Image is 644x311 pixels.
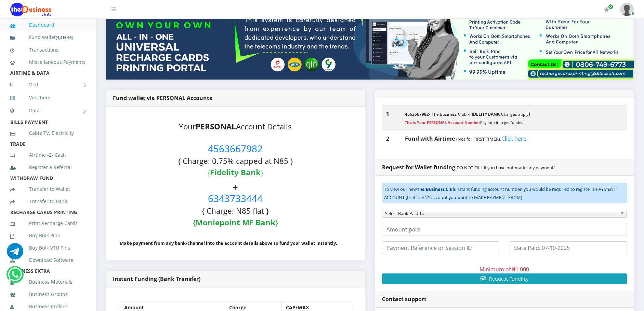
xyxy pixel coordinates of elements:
[479,266,529,273] span: Minimum of ₦1,000
[106,7,634,80] img: multitenant_rcp.png
[382,164,455,171] strong: Request for Wallet funding
[10,274,86,290] a: Business Materials
[382,273,627,284] button: Request Funding
[382,105,401,130] th: 1
[10,215,86,231] a: Print Recharge Cards
[7,248,23,259] a: Chat for support
[210,167,261,178] b: Fidelity Bank
[10,76,86,93] a: VTU
[401,130,627,147] td: .
[10,181,86,197] a: Transfer to Wallet
[10,90,86,105] a: Vouchers
[384,186,616,200] small: To view our new Instant funding account number, you would be required to register a PAYMENT ACCOU...
[208,167,263,178] small: { }
[401,105,627,130] td: )
[382,295,426,303] strong: Contact support
[10,159,86,175] a: Register a Referral
[608,4,613,9] span: Renew/Upgrade Subscription
[10,228,86,243] a: Buy Bulk Pins
[57,35,71,40] b: 4,216.66
[113,275,200,283] strong: Instant Funding (Bank Transfer)
[604,7,609,12] i: Renew/Upgrade Subscription
[10,54,86,70] a: Miscellaneous Payments
[196,121,236,132] b: PERSONAL
[10,147,86,163] a: Airtime -2- Cash
[202,206,269,216] small: { Charge: N85 flat }
[382,223,627,236] input: Amount paid
[620,3,634,16] img: User
[405,111,429,117] b: 4563667982
[10,286,86,302] a: Business Groups
[10,3,51,16] img: Logo
[382,130,401,147] th: 2
[8,271,22,283] a: Chat for support
[10,252,86,268] a: Download Software
[208,192,263,205] span: 6343733444
[208,142,263,155] span: 4563667982
[405,111,528,117] small: • The Business Club • (Charges apply
[382,241,499,254] input: Payment Reference or Session ID
[405,120,480,125] strong: This is Your PERSONAL Account Number
[179,121,292,132] small: Your Account Details
[469,111,500,117] b: FIDELITY BANK
[489,275,528,282] span: Request Funding
[501,135,526,142] a: Click here
[10,102,86,119] a: Data
[510,241,627,254] input: Date Paid: 07-10-2025
[10,29,86,45] a: Fund wallet[4,216.66]
[456,136,500,142] small: (Not for FIRST TIMER)
[405,135,455,142] b: Fund with Airtime
[178,156,293,166] small: { Charge: 0.75% capped at N85 }
[120,182,351,227] h3: +
[10,42,86,58] a: Transactions
[120,240,337,246] b: Make payment from any bank/channel into the account details above to fund your wallet instantly.
[405,120,525,125] small: Pay into it to get funded.
[56,35,73,40] small: [ ]
[113,94,212,102] strong: Fund wallet via PERSONAL Accounts
[10,17,86,33] a: Dashboard
[457,165,555,171] small: DO NOT FILL if you have not made any payment!
[417,186,455,192] b: The Business Club
[10,194,86,209] a: Transfer to Bank
[10,125,86,141] a: Cable TV, Electricity
[385,209,618,217] span: Select Bank Paid To
[193,217,278,228] small: { }
[196,217,275,228] b: Moniepoint MF Bank
[10,240,86,256] a: Buy Bulk VTU Pins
